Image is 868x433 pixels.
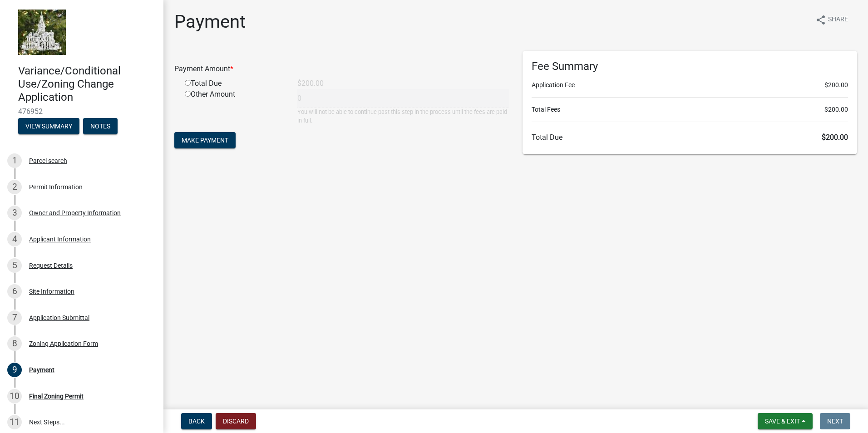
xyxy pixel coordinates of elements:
[29,340,98,347] div: Zoning Application Form
[29,184,83,190] div: Permit Information
[83,123,118,131] wm-modal-confirm: Notes
[178,89,291,125] div: Other Amount
[7,153,22,168] div: 1
[216,413,256,429] button: Discard
[18,10,66,55] img: Marshall County, Iowa
[532,133,848,142] h6: Total Due
[29,393,84,399] div: Final Zoning Permit
[808,11,855,29] button: shareShare
[815,15,826,25] i: share
[7,206,22,220] div: 3
[168,64,516,74] div: Payment Amount
[7,310,22,325] div: 7
[29,157,67,164] div: Parcel search
[18,64,156,103] h4: Variance/Conditional Use/Zoning Change Application
[824,80,848,90] span: $200.00
[532,60,848,73] h6: Fee Summary
[29,262,73,269] div: Request Details
[18,107,145,116] span: 476952
[7,258,22,273] div: 5
[532,80,848,90] li: Application Fee
[83,118,118,134] button: Notes
[7,232,22,246] div: 4
[7,284,22,299] div: 6
[29,315,89,321] div: Application Submittal
[7,336,22,351] div: 8
[7,180,22,194] div: 2
[7,415,22,429] div: 11
[7,389,22,403] div: 10
[820,413,850,429] button: Next
[188,418,205,425] span: Back
[29,210,121,216] div: Owner and Property Information
[828,15,848,25] span: Share
[827,418,843,425] span: Next
[178,78,291,89] div: Total Due
[29,236,91,242] div: Applicant Information
[532,105,848,114] li: Total Fees
[29,288,74,295] div: Site Information
[18,118,79,134] button: View Summary
[174,132,236,148] button: Make Payment
[182,137,228,144] span: Make Payment
[18,123,79,131] wm-modal-confirm: Summary
[822,133,848,142] span: $200.00
[765,418,800,425] span: Save & Exit
[7,363,22,377] div: 9
[174,11,246,33] h1: Payment
[824,105,848,114] span: $200.00
[181,413,212,429] button: Back
[758,413,813,429] button: Save & Exit
[29,367,54,373] div: Payment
